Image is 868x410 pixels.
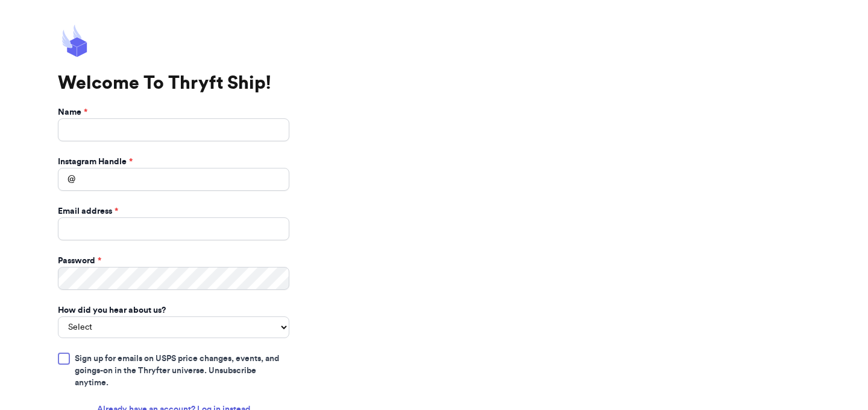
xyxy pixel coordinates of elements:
[58,106,87,118] label: Name
[75,353,289,389] span: Sign up for emails on USPS price changes, events, and goings-on in the Thryfter universe. Unsubsc...
[58,168,75,191] div: @
[58,72,289,94] h1: Welcome To Thryft Ship!
[58,205,118,217] label: Email address
[58,156,133,168] label: Instagram Handle
[58,255,101,267] label: Password
[58,304,166,316] label: How did you hear about us?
